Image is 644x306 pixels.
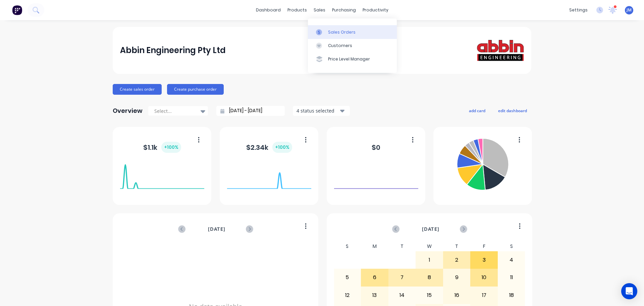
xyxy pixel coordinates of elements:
div: Customers [328,43,352,49]
div: 7 [389,269,416,286]
div: 11 [498,269,525,286]
div: purchasing [329,5,359,15]
div: 15 [416,287,443,304]
div: W [416,242,443,251]
div: Sales Orders [328,29,356,35]
div: Overview [113,104,143,118]
button: add card [465,106,490,115]
div: S [334,242,361,251]
div: productivity [359,5,392,15]
button: 4 status selected [293,106,350,116]
img: Factory [12,5,22,15]
div: Open Intercom Messenger [621,283,637,299]
a: dashboard [253,5,284,15]
a: Sales Orders [308,25,397,39]
div: Abbin Engineering Pty Ltd [120,44,226,57]
div: S [498,242,525,251]
div: products [284,5,310,15]
div: + 100 % [272,142,292,153]
a: Price Level Manager [308,52,397,66]
div: 16 [443,287,470,304]
div: sales [310,5,329,15]
div: M [361,242,388,251]
div: F [470,242,498,251]
button: Create sales order [113,84,162,95]
button: edit dashboard [494,106,531,115]
div: 17 [471,287,497,304]
div: T [443,242,471,251]
div: T [388,242,416,251]
a: Customers [308,39,397,52]
div: 8 [416,269,443,286]
div: 1 [416,252,443,268]
div: 18 [498,287,525,304]
div: 3 [471,252,497,268]
div: 2 [443,252,470,268]
div: Price Level Manager [328,56,370,62]
button: Create purchase order [167,84,224,95]
div: settings [566,5,591,15]
div: 4 [498,252,525,268]
div: + 100 % [161,142,181,153]
span: [DATE] [208,225,225,233]
div: 5 [334,269,361,286]
div: 6 [361,269,388,286]
img: Abbin Engineering Pty Ltd [477,40,524,61]
div: 14 [389,287,416,304]
div: $ 0 [372,142,380,152]
span: [DATE] [422,225,439,233]
span: JM [627,7,632,13]
div: $ 2.34k [246,142,292,153]
div: 9 [443,269,470,286]
div: 10 [471,269,497,286]
div: 12 [334,287,361,304]
div: 4 status selected [297,107,339,114]
div: $ 1.1k [143,142,181,153]
div: 13 [361,287,388,304]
